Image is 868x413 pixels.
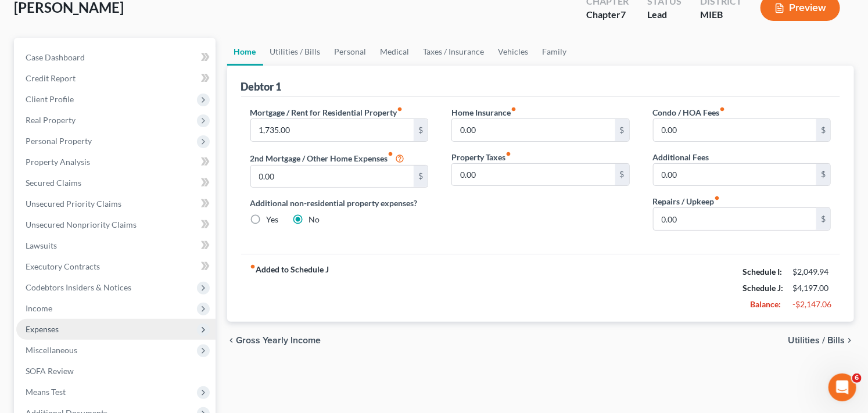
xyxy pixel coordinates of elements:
div: $ [414,119,428,141]
a: Lawsuits [16,235,216,256]
span: Secured Claims [26,178,81,188]
strong: Balance: [750,299,781,309]
a: Family [536,38,574,66]
label: Additional Fees [653,151,709,163]
div: $ [816,208,830,230]
a: Unsecured Nonpriority Claims [16,214,216,235]
span: Executory Contracts [26,261,100,271]
a: Utilities / Bills [263,38,328,66]
div: -$2,147.06 [792,299,831,310]
span: Case Dashboard [26,52,85,62]
label: Property Taxes [451,151,511,163]
i: fiber_manual_record [511,106,517,112]
i: fiber_manual_record [505,151,511,157]
label: Repairs / Upkeep [653,195,720,207]
div: Lead [647,8,682,21]
span: Real Property [26,115,76,125]
div: $2,049.94 [792,266,831,278]
div: $4,197.00 [792,282,831,294]
div: $ [816,164,830,186]
span: Means Test [26,387,66,397]
div: $ [414,166,428,188]
input: -- [654,164,817,186]
i: fiber_manual_record [388,151,394,157]
span: Utilities / Bills [788,336,845,345]
label: Additional non-residential property expenses? [250,197,429,209]
a: Taxes / Insurance [417,38,492,66]
label: Home Insurance [451,106,517,118]
span: Client Profile [26,94,74,104]
i: fiber_manual_record [720,106,726,112]
span: Unsecured Nonpriority Claims [26,220,137,229]
a: Executory Contracts [16,256,216,277]
a: Credit Report [16,68,216,89]
a: Medical [374,38,417,66]
input: -- [452,119,615,141]
iframe: Intercom live chat [828,374,856,401]
span: Gross Yearly Income [236,336,321,345]
i: fiber_manual_record [397,106,403,112]
span: Credit Report [26,73,76,83]
label: Yes [267,214,279,225]
label: No [309,214,320,225]
a: Personal [328,38,374,66]
input: -- [452,164,615,186]
span: 6 [852,374,862,383]
div: Chapter [586,8,629,21]
button: Utilities / Bills chevron_right [788,336,854,345]
a: Unsecured Priority Claims [16,193,216,214]
div: MIEB [700,8,742,21]
label: Mortgage / Rent for Residential Property [250,106,403,118]
span: Miscellaneous [26,345,77,355]
label: 2nd Mortgage / Other Home Expenses [250,151,405,165]
button: chevron_left Gross Yearly Income [227,336,321,345]
span: Property Analysis [26,157,90,167]
div: $ [816,119,830,141]
span: Expenses [26,324,59,334]
span: Unsecured Priority Claims [26,199,121,209]
span: SOFA Review [26,366,74,376]
a: SOFA Review [16,361,216,382]
span: Income [26,303,52,313]
strong: Schedule I: [743,267,782,276]
a: Case Dashboard [16,47,216,68]
a: Secured Claims [16,173,216,193]
a: Home [227,38,263,66]
input: -- [251,119,414,141]
i: chevron_left [227,336,236,345]
strong: Added to Schedule J [250,264,329,313]
i: fiber_manual_record [715,195,720,201]
span: Personal Property [26,136,92,146]
i: fiber_manual_record [250,264,256,270]
input: -- [251,166,414,188]
label: Condo / HOA Fees [653,106,726,118]
span: Lawsuits [26,240,57,250]
a: Vehicles [492,38,536,66]
input: -- [654,119,817,141]
i: chevron_right [845,336,854,345]
a: Property Analysis [16,152,216,173]
input: -- [654,208,817,230]
div: Debtor 1 [241,80,282,94]
span: 7 [620,9,626,20]
div: $ [615,119,629,141]
span: Codebtors Insiders & Notices [26,282,131,292]
strong: Schedule J: [743,283,783,293]
div: $ [615,164,629,186]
